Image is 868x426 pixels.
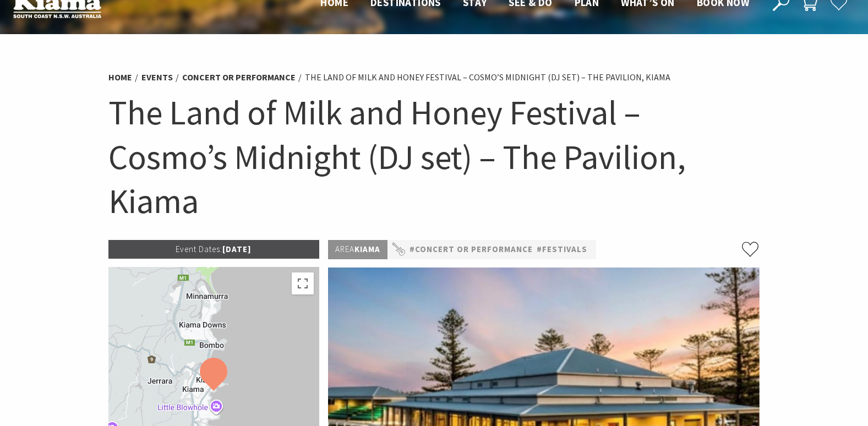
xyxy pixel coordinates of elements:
span: Area [335,244,354,254]
li: The Land of Milk and Honey Festival – Cosmo’s Midnight (DJ set) – The Pavilion, Kiama [305,70,670,85]
a: #Concert or Performance [410,243,533,256]
a: Home [108,72,132,83]
button: Toggle fullscreen view [292,272,314,294]
p: Kiama [328,240,387,259]
a: Concert or Performance [182,72,296,83]
h1: The Land of Milk and Honey Festival – Cosmo’s Midnight (DJ set) – The Pavilion, Kiama [108,90,760,223]
a: #Festivals [537,243,587,256]
p: [DATE] [108,240,320,259]
a: Events [141,72,173,83]
span: Event Dates: [176,244,222,254]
